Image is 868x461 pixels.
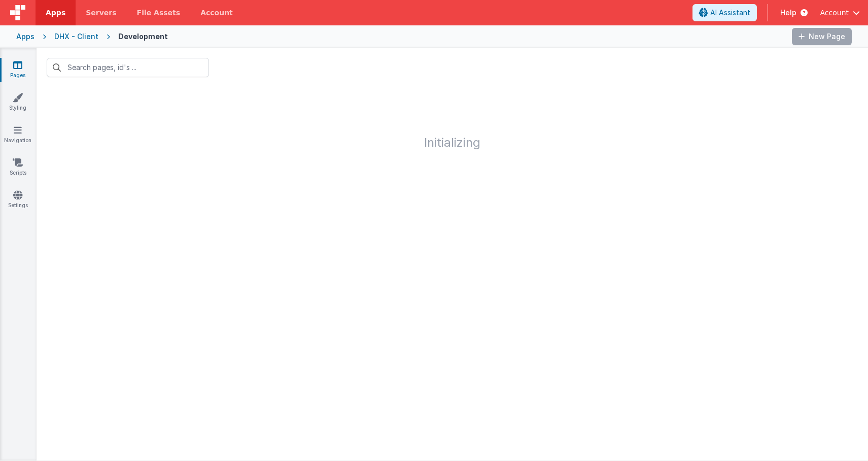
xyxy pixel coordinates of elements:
input: Search pages, id's ... [47,58,209,77]
div: Apps [16,31,34,42]
span: Help [780,8,796,18]
span: Account [820,8,849,18]
h1: Initializing [37,87,868,149]
button: AI Assistant [692,4,757,21]
span: File Assets [137,8,181,18]
span: Apps [46,8,65,18]
button: Account [820,8,860,18]
div: DHX - Client [54,31,98,42]
div: Development [118,31,168,42]
button: New Page [792,28,852,45]
span: AI Assistant [710,8,750,18]
span: Servers [86,8,116,18]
